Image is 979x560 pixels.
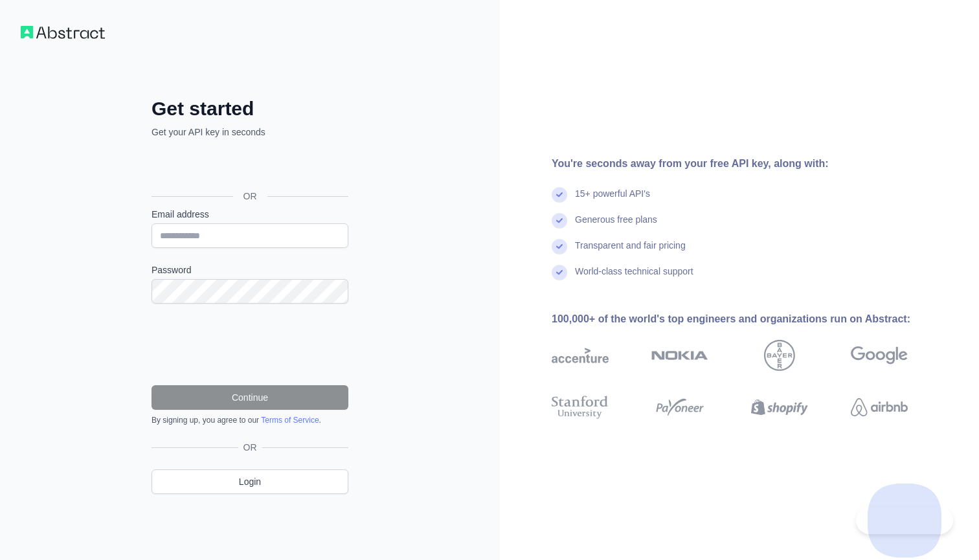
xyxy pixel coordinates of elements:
img: airbnb [851,393,908,421]
h2: Get started [152,97,348,120]
img: google [851,340,908,371]
div: 15+ powerful API's [575,187,650,213]
iframe: Toggle Customer Support [856,507,953,534]
img: Workflow [21,26,105,39]
img: accenture [552,340,609,371]
img: check mark [552,187,567,203]
iframe: Sign in with Google Button [145,153,352,181]
img: stanford university [552,393,609,421]
img: shopify [751,393,808,421]
div: By signing up, you agree to our . [152,415,348,425]
div: Sign in with Google. Opens in new tab [152,153,346,181]
div: Transparent and fair pricing [575,239,686,265]
button: Continue [152,385,348,410]
img: check mark [552,239,567,254]
div: You're seconds away from your free API key, along with: [552,156,949,172]
div: 100,000+ of the world's top engineers and organizations run on Abstract: [552,311,949,327]
div: World-class technical support [575,265,693,291]
p: Get your API key in seconds [152,126,348,139]
span: OR [238,441,262,454]
iframe: reCAPTCHA [152,319,348,370]
a: Terms of Service [261,416,319,425]
img: payoneer [651,393,708,421]
img: check mark [552,265,567,280]
label: Password [152,263,348,276]
img: check mark [552,213,567,229]
img: bayer [764,340,795,371]
label: Email address [152,208,348,221]
span: OR [233,190,267,203]
img: nokia [651,340,708,371]
a: Login [152,469,348,494]
div: Generous free plans [575,213,657,239]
